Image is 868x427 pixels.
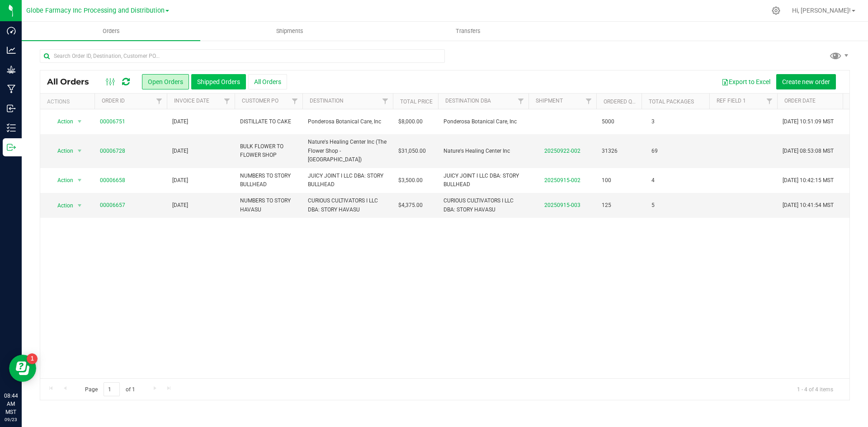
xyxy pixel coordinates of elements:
[308,172,387,189] span: JUICY JOINT I LLC DBA: STORY BULLHEAD
[74,145,85,157] span: select
[174,98,209,104] a: Invoice Date
[581,94,596,109] a: Filter
[308,197,387,214] span: CURIOUS CULTIVATORS I LLC DBA: STORY HAVASU
[379,22,557,41] a: Transfers
[240,197,297,214] span: NUMBERS TO STORY HAVASU
[77,382,142,396] span: Page of 1
[7,123,16,132] inline-svg: Inventory
[7,104,16,113] inline-svg: Inbound
[716,74,776,89] button: Export to Excel
[27,353,38,364] iframe: Resource center unread badge
[47,77,98,87] span: All Orders
[100,201,125,210] a: 00006657
[172,147,188,155] span: [DATE]
[49,174,74,187] span: Action
[308,138,387,164] span: Nature's Healing Center Inc (The Flower Shop - [GEOGRAPHIC_DATA])
[4,392,18,416] p: 08:44 AM MST
[544,177,580,183] a: 20250915-002
[647,174,659,187] span: 4
[7,65,16,74] inline-svg: Grow
[604,99,638,105] a: Ordered qty
[647,145,662,158] span: 69
[142,74,189,89] button: Open Orders
[602,147,618,155] span: 31326
[104,382,120,396] input: 1
[90,27,132,35] span: Orders
[7,143,16,152] inline-svg: Outbound
[49,145,74,157] span: Action
[544,202,580,208] a: 20250915-003
[443,147,523,155] span: Nature's Healing Center Inc
[172,176,188,185] span: [DATE]
[790,382,840,396] span: 1 - 4 of 4 items
[40,49,445,63] input: Search Order ID, Destination, Customer PO...
[9,355,36,382] iframe: Resource center
[308,117,387,126] span: Ponderosa Botanical Care, Inc
[398,201,423,210] span: $4,375.00
[152,94,167,109] a: Filter
[398,117,423,126] span: $8,000.00
[100,147,125,155] a: 00006728
[443,117,523,126] span: Ponderosa Botanical Care, Inc
[514,94,528,109] a: Filter
[445,98,491,104] a: Destination DBA
[647,199,659,212] span: 5
[536,98,563,104] a: Shipment
[100,117,125,126] a: 00006751
[400,99,433,105] a: Total Price
[200,22,379,41] a: Shipments
[74,199,85,212] span: select
[242,98,278,104] a: Customer PO
[240,117,297,126] span: DISTILLATE TO CAKE
[172,201,188,210] span: [DATE]
[240,172,297,189] span: NUMBERS TO STORY BULLHEAD
[7,46,16,55] inline-svg: Analytics
[248,74,287,89] button: All Orders
[782,78,830,85] span: Create new order
[49,115,74,128] span: Action
[7,84,16,94] inline-svg: Manufacturing
[288,94,302,109] a: Filter
[783,147,834,155] span: [DATE] 08:53:08 MST
[264,27,316,35] span: Shipments
[378,94,393,109] a: Filter
[544,148,580,154] a: 20250922-002
[4,416,18,423] p: 09/23
[792,7,851,14] span: Hi, [PERSON_NAME]!
[647,115,659,128] span: 3
[100,176,125,185] a: 00006658
[443,172,523,189] span: JUICY JOINT I LLC DBA: STORY BULLHEAD
[783,117,834,126] span: [DATE] 10:51:09 MST
[602,117,614,126] span: 5000
[770,6,782,15] div: Manage settings
[398,147,426,155] span: $31,050.00
[398,176,423,185] span: $3,500.00
[47,99,91,105] div: Actions
[717,98,746,104] a: Ref Field 1
[240,142,297,160] span: BULK FLOWER TO FLOWER SHOP
[220,94,235,109] a: Filter
[649,99,694,105] a: Total Packages
[443,197,523,214] span: CURIOUS CULTIVATORS I LLC DBA: STORY HAVASU
[74,115,85,128] span: select
[49,199,74,212] span: Action
[172,117,188,126] span: [DATE]
[26,7,165,14] span: Globe Farmacy Inc Processing and Distribution
[762,94,777,109] a: Filter
[74,174,85,187] span: select
[443,27,493,35] span: Transfers
[22,22,200,41] a: Orders
[602,201,611,210] span: 125
[191,74,246,89] button: Shipped Orders
[784,98,816,104] a: Order Date
[310,98,344,104] a: Destination
[102,98,125,104] a: Order ID
[602,176,611,185] span: 100
[783,176,834,185] span: [DATE] 10:42:15 MST
[783,201,834,210] span: [DATE] 10:41:54 MST
[7,26,16,35] inline-svg: Dashboard
[776,74,836,89] button: Create new order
